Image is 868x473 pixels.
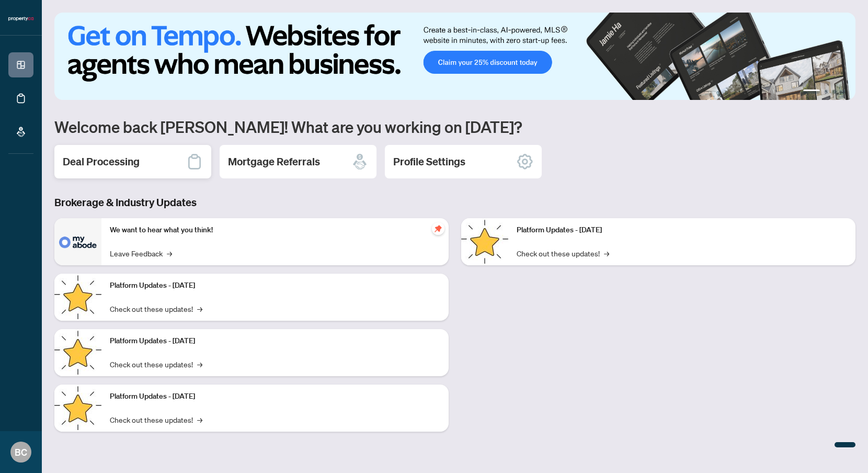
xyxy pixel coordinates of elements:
span: → [197,358,202,370]
button: 2 [824,89,828,94]
h2: Profile Settings [393,154,465,169]
a: Check out these updates!→ [517,247,609,259]
img: Platform Updates - September 16, 2025 [54,274,101,321]
button: Open asap [826,436,858,468]
span: → [197,414,202,425]
p: We want to hear what you think! [110,224,440,236]
span: → [167,247,172,259]
img: Platform Updates - July 21, 2025 [54,329,101,376]
a: Check out these updates!→ [110,414,202,425]
img: logo [8,16,33,22]
span: pushpin [432,222,444,235]
span: → [604,247,609,259]
span: BC [15,445,27,459]
img: Platform Updates - June 23, 2025 [461,218,508,265]
button: 3 [832,89,837,94]
a: Leave Feedback→ [110,247,172,259]
h1: Welcome back [PERSON_NAME]! What are you working on [DATE]? [54,117,855,137]
a: Check out these updates!→ [110,358,202,370]
img: Platform Updates - July 8, 2025 [54,385,101,432]
h3: Brokerage & Industry Updates [54,195,855,210]
button: 1 [803,89,820,94]
a: Check out these updates!→ [110,303,202,314]
button: 4 [841,89,845,94]
img: We want to hear what you think! [54,218,101,265]
span: → [197,303,202,314]
p: Platform Updates - [DATE] [110,335,440,347]
p: Platform Updates - [DATE] [517,224,847,236]
p: Platform Updates - [DATE] [110,391,440,402]
img: Slide 0 [54,13,855,100]
h2: Deal Processing [63,154,140,169]
p: Platform Updates - [DATE] [110,280,440,291]
h2: Mortgage Referrals [228,154,320,169]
